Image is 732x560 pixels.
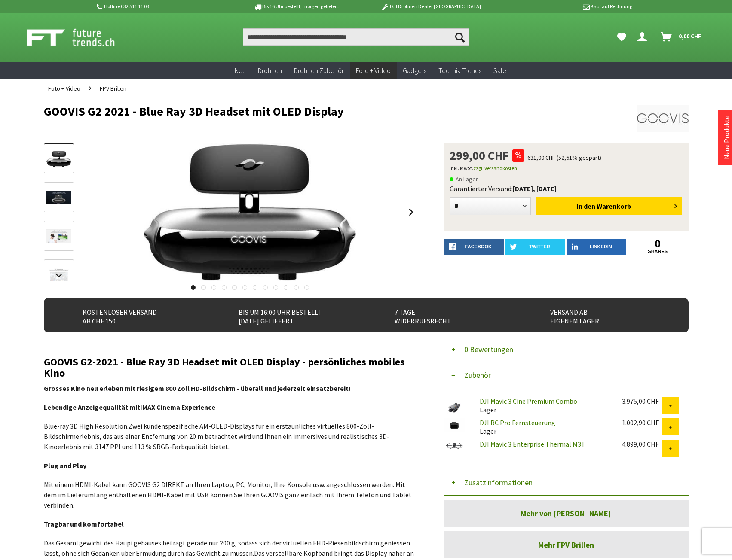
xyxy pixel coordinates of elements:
a: DJI RC Pro Fernsteuerung [480,418,555,427]
a: facebook [444,239,504,255]
button: Suchen [451,28,469,46]
a: twitter [505,239,565,255]
span: Drohnen Zubehör [294,66,344,75]
p: Kauf auf Rechnung [498,1,632,12]
strong: Tragbar und komfortabel [44,520,124,528]
span: 631,00 CHF [527,154,555,161]
a: Foto + Video [350,62,397,79]
a: LinkedIn [567,239,627,255]
span: Drohnen [258,66,282,75]
span: Das Gesamtgewicht des Hauptgehäuses beträgt gerade nur 200 g, sodass sich der virtuellen FHD-Ries... [44,539,410,557]
span: Foto + Video [356,66,391,75]
span: FPV Brillen [100,85,126,92]
div: 7 Tage Widerrufsrecht [377,304,514,326]
span: Gadgets [403,66,426,75]
a: FPV Brillen [95,79,131,98]
a: DJI Mavic 3 Cine Premium Combo [480,397,577,405]
div: 1.002,90 CHF [622,418,662,427]
input: Produkt, Marke, Kategorie, EAN, Artikelnummer… [243,28,469,46]
div: Bis um 16:00 Uhr bestellt [DATE] geliefert [221,304,358,326]
div: Kostenloser Versand ab CHF 150 [65,304,202,326]
a: Gadgets [397,62,432,79]
span: LinkedIn [590,244,612,249]
strong: Lebendige Anzeigequalität mit [44,403,215,411]
a: Warenkorb [657,28,706,46]
a: Meine Favoriten [613,28,631,46]
img: DJI Mavic 3 Enterprise Thermal M3T [444,440,465,452]
button: Zubehör [444,362,689,388]
strong: Grosses Kino neu erleben mit riesigem 800 Zoll HD-Bildschirm - überall und jederzeit einsatzbereit! [44,384,351,393]
span: Neu [235,66,246,75]
a: Neue Produkte [722,116,731,159]
a: Mehr von [PERSON_NAME] [444,500,689,527]
div: Garantierter Versand: [450,184,683,193]
img: GOOVIS G2 2021 - Blue Ray 3D Headset mit OLED Display [144,143,356,281]
a: Sale [487,62,512,79]
a: Foto + Video [44,79,85,98]
button: In den Warenkorb [536,197,682,215]
span: (52,61% gespart) [557,154,601,161]
h1: GOOVIS G2 2021 - Blue Ray 3D Headset mit OLED Display [44,105,560,118]
span: 0,00 CHF [679,29,701,43]
b: [DATE], [DATE] [513,184,557,193]
div: Versand ab eigenem Lager [533,304,670,326]
button: Zusatzinformationen [444,470,689,496]
img: Shop Futuretrends - zur Startseite wechseln [27,27,134,48]
p: DJI Drohnen Dealer [GEOGRAPHIC_DATA] [364,1,498,12]
a: zzgl. Versandkosten [473,165,517,171]
span: facebook [465,244,492,249]
span: Warenkorb [597,202,631,210]
p: Bis 16 Uhr bestellt, morgen geliefert. [230,1,364,12]
p: Hotline 032 511 11 03 [95,1,230,12]
a: Drohnen [252,62,288,79]
img: DJI RC Pro Fernsteuerung [444,418,465,432]
span: In den [576,202,595,210]
a: DJI Mavic 3 Enterprise Thermal M3T [480,440,585,448]
a: Mehr FPV Brillen [444,531,689,558]
div: Lager [473,418,615,435]
img: Goovis [637,105,689,132]
span: Sale [493,66,506,75]
p: inkl. MwSt. [450,163,683,173]
a: Technik-Trends [432,62,487,79]
div: 3.975,00 CHF [622,397,662,405]
span: Zwei kundenspezifische AM-OLED-Displays für ein erstaunliches virtuelles 800-Zoll-Bildschirmerleb... [44,422,389,451]
span: twitter [529,244,550,249]
span: IMAX Cinema Experience [140,403,215,411]
a: shares [628,249,688,254]
p: Mit einem HDMI-Kabel kann GOOVIS G2 DIREKT an Ihren Laptop, PC, Monitor, Ihre Konsole usw. angesc... [44,479,418,510]
a: Neu [229,62,252,79]
span: An Lager [450,174,478,184]
img: Vorschau: GOOVIS G2 2021 - Blue Ray 3D Headset mit OLED Display [46,151,71,167]
div: Lager [473,397,615,414]
div: 4.899,00 CHF [622,440,662,448]
span: 299,00 CHF [450,149,509,161]
img: DJI Mavic 3 Cine Premium Combo [444,397,465,418]
h2: GOOVIS G2-2021 - Blue Ray 3D Headset mit OLED Display - persönliches mobiles Kino [44,356,418,379]
button: 0 Bewertungen [444,337,689,362]
span: Blue-ray 3D High Resolution. [44,422,129,430]
span: Technik-Trends [438,66,481,75]
a: Dein Konto [634,28,654,46]
a: Drohnen Zubehör [288,62,350,79]
a: 0 [628,239,688,249]
strong: Plug and Play [44,461,86,470]
span: Foto + Video [48,85,80,92]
